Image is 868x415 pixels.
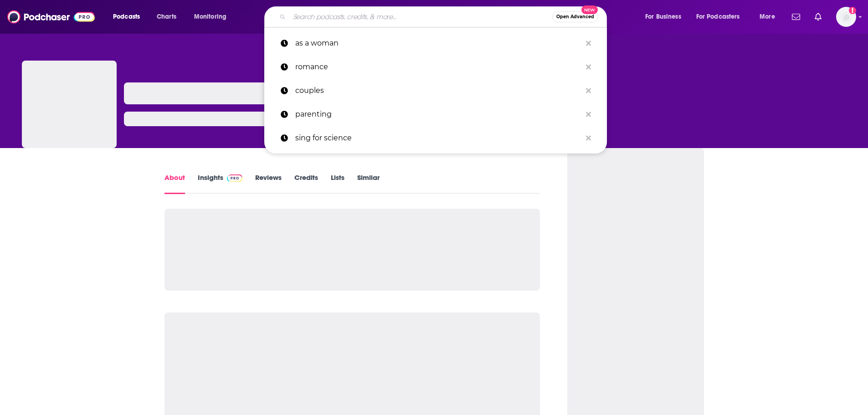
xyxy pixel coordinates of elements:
button: open menu [753,10,786,24]
a: Similar [357,173,380,194]
button: open menu [690,10,753,24]
span: Open Advanced [556,15,594,19]
span: Logged in as agoldsmithwissman [836,7,856,27]
span: Charts [157,10,176,23]
button: open menu [639,10,693,24]
svg: Add a profile image [849,7,856,14]
p: romance [295,55,581,79]
button: Show profile menu [836,7,856,27]
a: Show notifications dropdown [811,9,825,25]
a: Charts [151,10,182,24]
a: couples [264,79,607,102]
p: couples [295,79,581,102]
input: Search podcasts, credits, & more... [289,10,552,24]
span: Monitoring [194,10,226,23]
a: InsightsPodchaser Pro [198,173,243,194]
a: About [164,173,185,194]
div: Search podcasts, credits, & more... [273,6,616,27]
p: as a woman [295,31,581,55]
p: sing for science [295,126,581,150]
img: Podchaser - Follow, Share and Rate Podcasts [7,8,95,26]
span: For Business [645,10,681,23]
button: Open AdvancedNew [552,11,598,22]
span: For Podcasters [696,10,740,23]
button: open menu [188,10,238,24]
a: romance [264,55,607,79]
img: Podchaser Pro [227,174,243,182]
a: Credits [294,173,318,194]
a: Lists [331,173,344,194]
button: open menu [107,10,152,24]
p: parenting [295,102,581,126]
span: New [581,5,598,14]
a: Show notifications dropdown [788,9,804,25]
a: parenting [264,102,607,126]
span: Podcasts [113,10,140,23]
img: User Profile [836,7,856,27]
a: as a woman [264,31,607,55]
a: Reviews [255,173,282,194]
a: sing for science [264,126,607,150]
span: More [760,10,775,23]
